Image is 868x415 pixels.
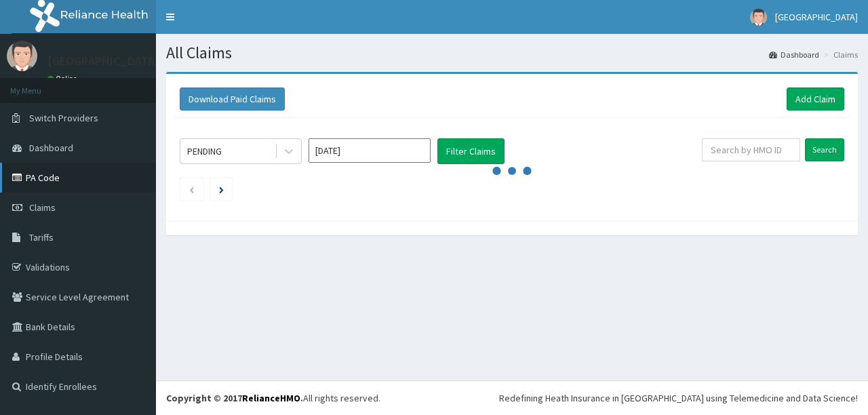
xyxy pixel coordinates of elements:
span: [GEOGRAPHIC_DATA] [775,11,858,23]
span: Claims [29,201,56,214]
p: [GEOGRAPHIC_DATA] [47,55,159,67]
button: Download Paid Claims [180,87,285,111]
strong: Copyright © 2017 . [166,392,303,404]
li: Claims [821,49,858,60]
a: RelianceHMO [242,392,300,404]
input: Search by HMO ID [702,138,800,161]
input: Search [805,138,844,161]
img: User Image [7,41,37,71]
a: Dashboard [769,49,819,60]
span: Tariffs [29,231,54,243]
img: User Image [750,9,767,26]
svg: audio-loading [492,151,532,191]
h1: All Claims [166,44,858,62]
a: Online [47,74,80,83]
a: Previous page [189,183,195,195]
div: Redefining Heath Insurance in [GEOGRAPHIC_DATA] using Telemedicine and Data Science! [499,391,858,405]
div: PENDING [187,144,222,158]
button: Filter Claims [437,138,505,164]
a: Next page [219,183,224,195]
footer: All rights reserved. [156,380,868,415]
input: Select Month and Year [309,138,431,163]
span: Dashboard [29,142,73,154]
span: Switch Providers [29,112,98,124]
a: Add Claim [787,87,844,111]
